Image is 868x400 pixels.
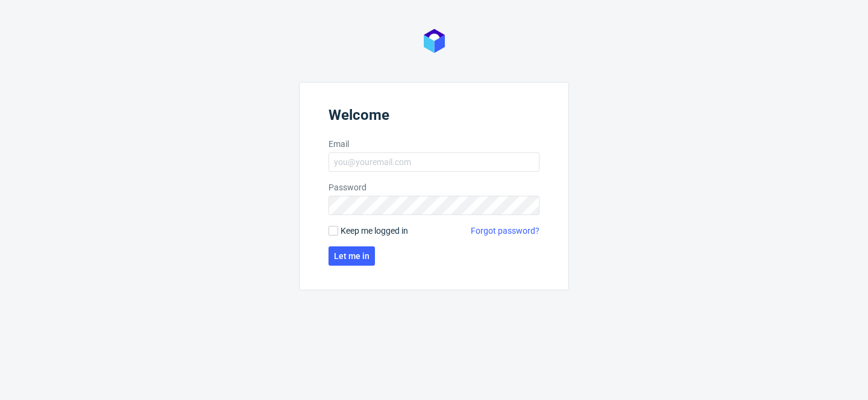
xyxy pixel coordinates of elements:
span: Keep me logged in [341,225,408,237]
label: Email [329,138,539,150]
header: Welcome [329,107,539,128]
button: Let me in [329,246,375,266]
a: Forgot password? [471,225,539,237]
span: Let me in [334,252,370,260]
input: you@youremail.com [329,152,539,172]
label: Password [329,181,539,193]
